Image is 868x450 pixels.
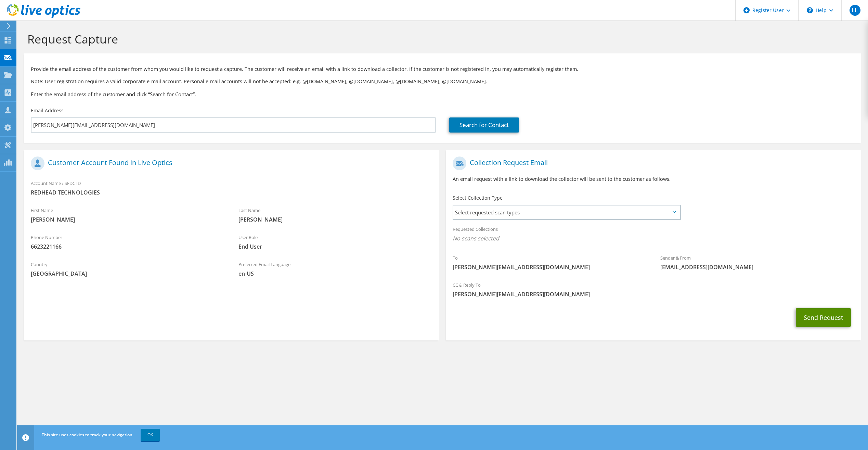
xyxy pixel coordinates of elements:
[31,78,854,85] p: Note: User registration requires a valid corporate e-mail account. Personal e-mail accounts will ...
[31,90,854,98] h3: Enter the email address of the customer and click “Search for Contact”.
[42,432,133,438] span: This site uses cookies to track your navigation.
[31,65,854,73] p: Provide the email address of the customer from whom you would like to request a capture. The cust...
[807,7,813,13] svg: \n
[453,157,851,170] h1: Collection Request Email
[796,308,851,327] button: Send Request
[24,203,232,227] div: First Name
[31,243,225,250] span: 6623221166
[141,429,160,441] a: OK
[453,205,679,219] span: Select requested scan types
[449,117,519,133] a: Search for Contact
[24,257,232,281] div: Country
[27,32,854,46] h1: Request Capture
[24,176,439,200] div: Account Name / SFDC ID
[660,263,854,271] span: [EMAIL_ADDRESS][DOMAIN_NAME]
[446,278,861,301] div: CC & Reply To
[31,216,225,223] span: [PERSON_NAME]
[232,230,439,254] div: User Role
[446,222,861,247] div: Requested Collections
[238,216,432,223] span: [PERSON_NAME]
[31,270,225,277] span: [GEOGRAPHIC_DATA]
[453,235,854,242] span: No scans selected
[453,195,503,201] label: Select Collection Type
[850,5,860,16] span: LL
[31,157,429,170] h1: Customer Account Found in Live Optics
[238,243,432,250] span: End User
[453,290,854,298] span: [PERSON_NAME][EMAIL_ADDRESS][DOMAIN_NAME]
[232,257,439,281] div: Preferred Email Language
[453,175,854,183] p: An email request with a link to download the collector will be sent to the customer as follows.
[31,189,432,196] span: REDHEAD TECHNOLOGIES
[446,251,653,274] div: To
[453,263,647,271] span: [PERSON_NAME][EMAIL_ADDRESS][DOMAIN_NAME]
[24,230,232,254] div: Phone Number
[31,107,64,114] label: Email Address
[238,270,432,277] span: en-US
[232,203,439,227] div: Last Name
[653,251,861,274] div: Sender & From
